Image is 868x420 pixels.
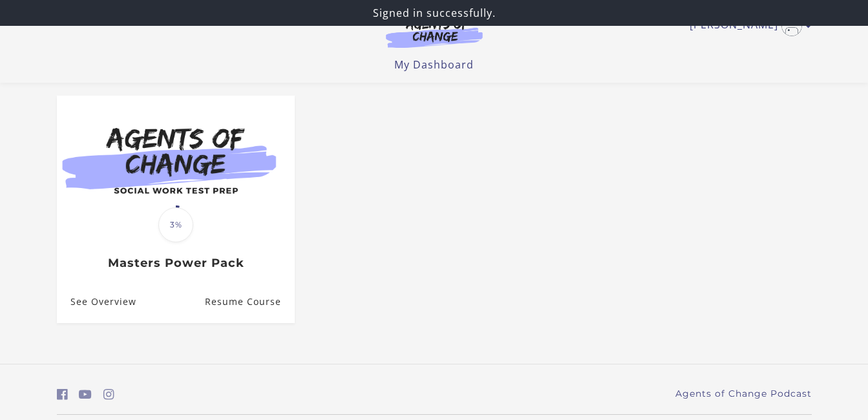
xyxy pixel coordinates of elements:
[79,385,92,404] a: https://www.youtube.com/c/AgentsofChangeTestPrepbyMeaganMitchell (Open in a new window)
[372,18,496,48] img: Agents of Change Logo
[103,385,114,404] a: https://www.instagram.com/agentsofchangeprep/ (Open in a new window)
[103,388,114,401] i: https://www.instagram.com/agentsofchangeprep/ (Open in a new window)
[394,58,474,72] a: My Dashboard
[57,385,68,404] a: https://www.facebook.com/groups/aswbtestprep (Open in a new window)
[204,280,294,322] a: Masters Power Pack: Resume Course
[690,16,805,36] a: Toggle menu
[57,388,68,401] i: https://www.facebook.com/groups/aswbtestprep (Open in a new window)
[158,207,193,242] span: 3%
[5,5,863,21] p: Signed in successfully.
[70,256,281,271] h3: Masters Power Pack
[79,388,92,401] i: https://www.youtube.com/c/AgentsofChangeTestPrepbyMeaganMitchell (Open in a new window)
[57,280,136,322] a: Masters Power Pack: See Overview
[675,387,812,401] a: Agents of Change Podcast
